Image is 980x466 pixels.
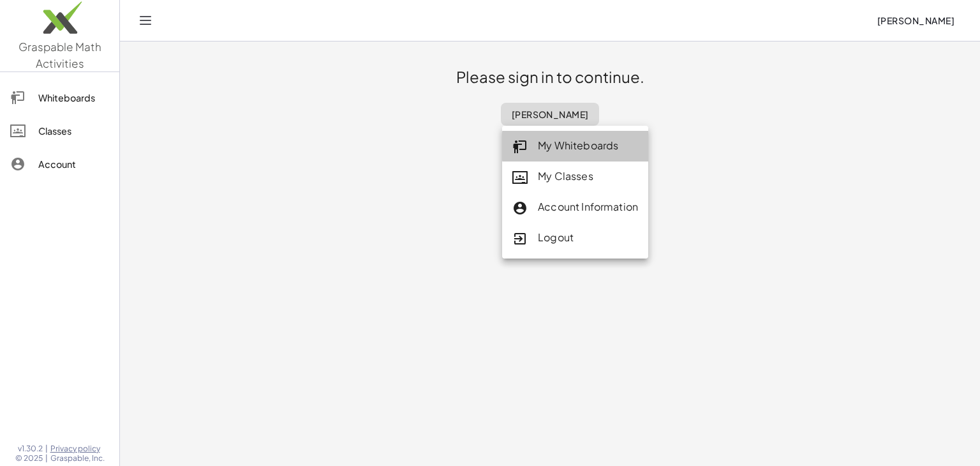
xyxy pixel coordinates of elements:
button: [PERSON_NAME] [866,9,965,32]
span: [PERSON_NAME] [877,15,954,26]
span: © 2025 [15,453,43,463]
div: Whiteboards [38,90,109,105]
span: Graspable, Inc. [50,453,105,463]
a: Account [5,149,114,179]
div: My Whiteboards [512,138,638,154]
a: My Classes [502,162,648,192]
a: Whiteboards [5,82,114,113]
button: Toggle navigation [135,10,156,31]
span: Graspable Math Activities [19,40,101,70]
a: Privacy policy [50,444,105,454]
a: My Whiteboards [502,131,648,162]
div: Classes [38,123,109,139]
div: Account Information [512,199,638,216]
h1: Please sign in to continue. [456,67,644,87]
div: Logout [512,230,638,246]
span: v1.30.2 [18,444,43,454]
a: Classes [5,116,114,146]
span: [PERSON_NAME] [511,109,589,120]
span: | [45,444,48,454]
button: [PERSON_NAME] [501,103,599,126]
div: My Classes [512,169,638,185]
span: | [45,453,48,463]
div: Account [38,156,109,172]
